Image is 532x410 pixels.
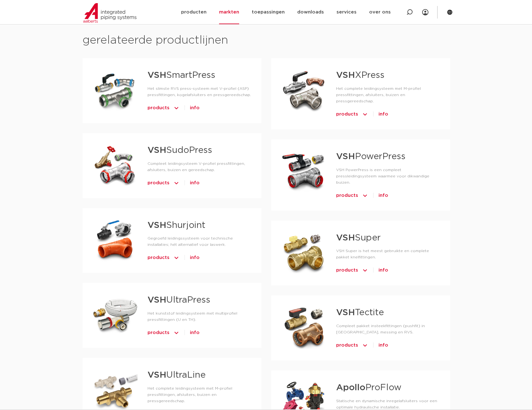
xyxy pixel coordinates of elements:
[336,383,365,392] strong: Apollo
[173,328,180,338] img: icon-chevron-up-1.svg
[148,221,166,230] strong: VSH
[336,234,355,242] strong: VSH
[336,109,358,119] span: products
[148,385,251,404] p: Het complete leidingsysteem met M-profiel pressfittingen, afsluiters, buizen en pressgereedschap.
[190,253,200,263] a: info
[148,371,206,380] a: VSHUltraLine
[148,296,166,305] strong: VSH
[148,160,251,173] p: Compleet leidingsysteem V-profiel pressfittingen, afsluiters, buizen en gereedschap.
[379,340,388,350] a: info
[379,109,388,119] a: info
[148,296,210,305] a: VSHUltraPress
[336,191,358,201] span: products
[190,103,200,113] a: info
[148,310,251,323] p: Het kunststof leidingsysteem met multiprofiel pressfittingen (U en TH).
[173,103,180,113] img: icon-chevron-up-1.svg
[148,235,251,248] p: Gegroefd leidingssysteem voor technische installaties; hét alternatief voor laswerk.
[362,191,368,201] img: icon-chevron-up-1.svg
[173,178,180,188] img: icon-chevron-up-1.svg
[336,265,358,275] span: products
[362,109,368,119] img: icon-chevron-up-1.svg
[336,167,440,186] p: VSH PowerPress is een compleet pressleidingsysteem waarmee voor dikwandige buizen.
[148,71,166,80] strong: VSH
[336,383,401,392] a: ApolloProFlow
[148,85,251,98] p: Het slimste RVS press-systeem met V-profiel (ASP) pressfittingen, kogelafsluiters en pressgereeds...
[148,221,205,230] a: VSHShurjoint
[336,248,440,260] p: VSH Super is het meest gebruikte en complete pakket knelfittingen.
[362,340,368,350] img: icon-chevron-up-1.svg
[148,103,169,113] span: products
[379,191,388,201] a: info
[190,328,200,338] a: info
[173,253,180,263] img: icon-chevron-up-1.svg
[336,308,384,317] a: VSHTectite
[336,308,355,317] strong: VSH
[336,234,381,242] a: VSHSuper
[148,146,212,155] a: VSHSudoPress
[336,71,355,80] strong: VSH
[362,265,368,275] img: icon-chevron-up-1.svg
[148,71,215,80] a: VSHSmartPress
[190,178,200,188] a: info
[379,265,388,275] a: info
[336,71,384,80] a: VSHXPress
[148,253,169,263] span: products
[336,340,358,350] span: products
[148,146,166,155] strong: VSH
[148,328,169,338] span: products
[336,152,406,161] a: VSHPowerPress
[148,371,166,380] strong: VSH
[336,85,440,104] p: Het complete leidingsysteem met M-profiel pressfittingen, afsluiters, buizen en pressgereedschap.
[83,33,450,48] h2: gerelateerde productlijnen
[336,323,440,335] p: Compleet pakket insteekfittingen (pushfit) in [GEOGRAPHIC_DATA], messing en RVS.
[336,152,355,161] strong: VSH
[148,178,169,188] span: products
